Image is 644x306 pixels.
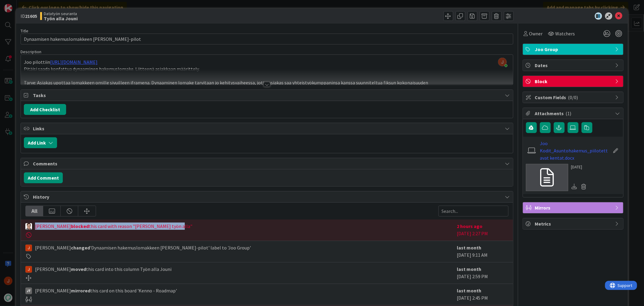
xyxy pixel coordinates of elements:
span: Tasks [33,92,502,99]
p: Joo pilottiin [24,59,510,66]
span: Links [33,125,502,132]
span: Mirrors [535,204,612,211]
span: [PERSON_NAME] this card into this column Työn alla Jouni [35,265,171,273]
span: Dates [535,62,612,69]
span: [PERSON_NAME] 'Dynaamisen hakemuslomakkeen [PERSON_NAME]-pilot' label to 'Joo Group' [35,244,251,251]
b: 2 hours ago [457,223,483,229]
span: Description [21,49,41,54]
span: ID [21,12,37,20]
img: SM [25,223,32,230]
div: [DATE] 2:45 PM [457,287,508,302]
div: All [26,206,43,216]
div: [DATE] 9:11 AM [457,244,508,259]
div: [DATE] [571,164,589,170]
input: Search... [438,206,508,216]
a: [URL][DOMAIN_NAME] [50,59,98,65]
b: changed [71,245,90,251]
span: [PERSON_NAME] this card on this board 'Kenno - Roadmap' [35,287,177,294]
span: ( 1 ) [566,110,572,116]
a: Joo Kodit_Asuntohakemus_piilotettavat kentat.docx [540,140,610,161]
span: Datatyön seuranta [44,11,78,16]
b: last month [457,266,482,272]
span: Custom Fields [535,94,612,101]
span: Comments [33,160,502,167]
span: ( 0/0 ) [568,94,578,100]
div: [DATE] 2:27 PM [457,223,508,238]
button: Add Checklist [24,104,66,115]
span: Block [535,78,612,85]
img: AAcHTtdL3wtcyn1eGseKwND0X38ITvXuPg5_7r7WNcK5=s96-c [498,58,507,66]
b: Työn alla Jouni [44,16,78,21]
span: Attachments [535,110,612,117]
span: Owner [529,30,543,37]
input: type card name here... [21,34,513,44]
b: blocked [71,223,89,229]
span: History [33,193,502,200]
span: Support [13,1,27,8]
button: Add Link [24,137,57,148]
b: 21605 [25,13,37,19]
b: moved [71,266,86,272]
b: last month [457,245,482,251]
b: mirrored [71,288,90,294]
span: Metrics [535,220,612,227]
span: [PERSON_NAME] this card with reason "[PERSON_NAME] työn alla" [35,223,192,230]
div: JT [25,288,32,294]
div: [DATE] 2:59 PM [457,265,508,281]
img: JM [25,266,32,273]
span: Watchers [556,30,575,37]
span: Joo Group [535,46,612,53]
p: Pitäisi saada konfattua dynaaminen hakemuslomake. Liitteenä asiakkaan määrittely. [24,66,510,73]
button: Add Comment [24,172,63,183]
img: JM [25,245,32,251]
div: Download [571,183,578,190]
b: last month [457,288,482,294]
label: Title [21,28,28,34]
